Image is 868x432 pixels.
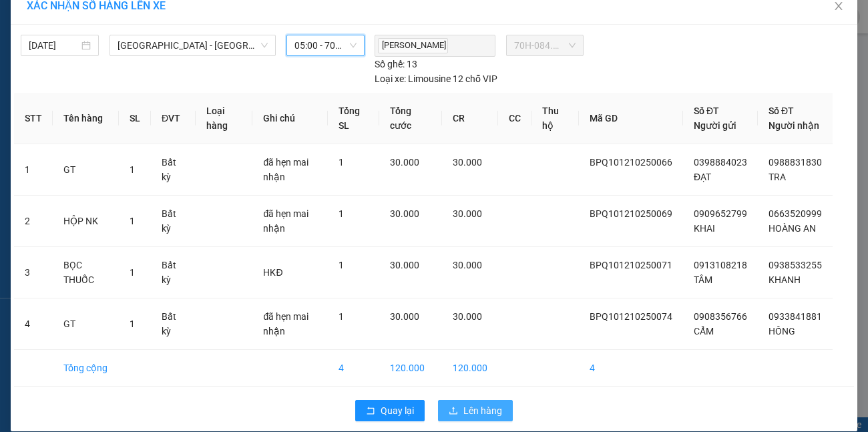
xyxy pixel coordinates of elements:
[375,71,497,86] div: Limousine 12 chỗ VIP
[769,208,822,219] span: 0663520999
[260,41,268,49] span: down
[390,208,419,219] span: 30.000
[694,208,747,219] span: 0909652799
[328,350,379,387] td: 4
[130,318,135,329] span: 1
[453,260,482,270] span: 30.000
[590,157,672,168] span: BPQ101210250066
[263,311,308,337] span: đã hẹn mai nhận
[442,350,498,387] td: 120.000
[590,208,672,219] span: BPQ101210250069
[263,157,308,182] span: đã hẹn mai nhận
[769,223,816,234] span: HOÀNG AN
[339,311,344,322] span: 1
[390,260,419,270] span: 30.000
[118,35,268,55] span: Hồ Chí Minh - Tây Ninh (vip)
[390,157,419,168] span: 30.000
[14,298,53,350] td: 4
[151,196,196,247] td: Bất kỳ
[130,164,135,175] span: 1
[590,311,672,322] span: BPQ101210250074
[390,311,419,322] span: 30.000
[579,350,683,387] td: 4
[463,403,502,418] span: Lên hàng
[769,326,795,337] span: HỒNG
[694,311,747,322] span: 0908356766
[590,260,672,270] span: BPQ101210250071
[366,406,375,417] span: rollback
[53,350,119,387] td: Tổng cộng
[769,274,801,285] span: KHANH
[14,247,53,298] td: 3
[378,38,448,53] span: [PERSON_NAME]
[130,216,135,226] span: 1
[769,260,822,270] span: 0938533255
[694,157,747,168] span: 0398884023
[694,105,719,116] span: Số ĐT
[453,311,482,322] span: 30.000
[14,144,53,196] td: 1
[14,196,53,247] td: 2
[694,326,714,337] span: CẨM
[514,35,576,55] span: 70H-084.23
[339,157,344,168] span: 1
[294,35,357,55] span: 05:00 - 70H-084.23
[328,93,379,144] th: Tổng SL
[694,260,747,270] span: 0913108218
[833,1,844,11] span: close
[531,93,579,144] th: Thu hộ
[694,274,712,285] span: TÂM
[151,93,196,144] th: ĐVT
[769,157,822,168] span: 0988831830
[151,144,196,196] td: Bất kỳ
[453,208,482,219] span: 30.000
[769,105,794,116] span: Số ĐT
[252,93,328,144] th: Ghi chú
[53,247,119,298] td: BỌC THUỐC
[53,144,119,196] td: GT
[579,93,683,144] th: Mã GD
[769,172,786,182] span: TRA
[442,93,498,144] th: CR
[694,172,711,182] span: ĐẠT
[196,93,252,144] th: Loại hàng
[119,93,151,144] th: SL
[498,93,531,144] th: CC
[130,267,135,278] span: 1
[375,57,417,71] div: 13
[263,267,282,278] span: HKĐ
[375,57,405,71] span: Số ghế:
[694,223,715,234] span: KHAI
[375,71,406,86] span: Loại xe:
[29,38,79,53] input: 13/10/2025
[379,93,442,144] th: Tổng cước
[769,311,822,322] span: 0933841881
[381,403,414,418] span: Quay lại
[355,400,425,421] button: rollbackQuay lại
[53,93,119,144] th: Tên hàng
[339,260,344,270] span: 1
[14,93,53,144] th: STT
[769,120,819,131] span: Người nhận
[263,208,308,234] span: đã hẹn mai nhận
[151,298,196,350] td: Bất kỳ
[379,350,442,387] td: 120.000
[53,298,119,350] td: GT
[453,157,482,168] span: 30.000
[339,208,344,219] span: 1
[151,247,196,298] td: Bất kỳ
[449,406,458,417] span: upload
[53,196,119,247] td: HỘP NK
[438,400,513,421] button: uploadLên hàng
[694,120,736,131] span: Người gửi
